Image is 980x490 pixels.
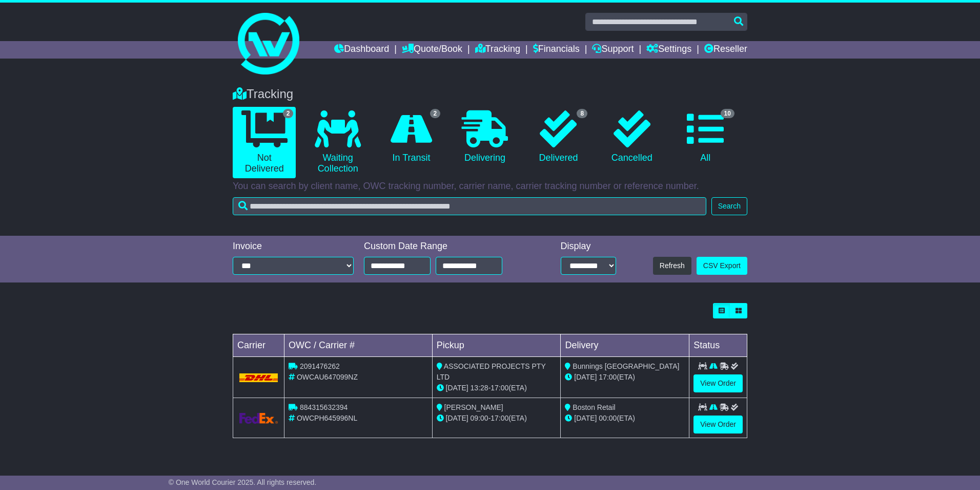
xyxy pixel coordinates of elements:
[577,109,587,118] span: 8
[471,414,488,422] span: 09:00
[233,181,747,192] p: You can search by client name, OWC tracking number, carrier name, carrier tracking number or refe...
[283,109,294,118] span: 2
[297,414,357,422] span: OWCPH645996NL
[574,373,597,381] span: [DATE]
[721,109,734,118] span: 10
[284,334,433,357] td: OWC / Carrier #
[228,87,752,102] div: Tracking
[475,41,520,59] a: Tracking
[169,478,317,486] span: © One World Courier 2025. All rights reserved.
[561,241,616,252] div: Display
[689,334,747,357] td: Status
[380,107,443,167] a: 2 In Transit
[573,362,679,370] span: Bunnings [GEOGRAPHIC_DATA]
[239,413,278,424] img: GetCarrierServiceLogo
[453,107,516,167] a: Delivering
[592,41,634,59] a: Support
[491,384,508,392] span: 17:00
[471,384,488,392] span: 13:28
[527,107,590,167] a: 8 Delivered
[693,416,743,434] a: View Order
[697,257,747,275] a: CSV Export
[599,373,617,381] span: 17:00
[446,414,468,422] span: [DATE]
[430,109,441,118] span: 2
[693,374,743,392] a: View Order
[565,372,685,383] div: (ETA)
[297,373,358,381] span: OWCAU647099NZ
[646,41,691,59] a: Settings
[599,414,617,422] span: 00:00
[437,383,557,393] div: - (ETA)
[653,257,691,275] button: Refresh
[334,41,389,59] a: Dashboard
[574,414,597,422] span: [DATE]
[437,362,546,381] span: ASSOCIATED PROJECTS PTY LTD
[711,197,747,215] button: Search
[239,373,278,382] img: DHL.png
[364,241,528,252] div: Custom Date Range
[491,414,508,422] span: 17:00
[432,334,561,357] td: Pickup
[533,41,580,59] a: Financials
[402,41,462,59] a: Quote/Book
[306,107,369,178] a: Waiting Collection
[233,334,284,357] td: Carrier
[446,384,468,392] span: [DATE]
[233,107,296,178] a: 2 Not Delivered
[573,403,615,411] span: Boston Retail
[444,403,503,411] span: [PERSON_NAME]
[565,413,685,424] div: (ETA)
[300,403,348,411] span: 884315632394
[437,413,557,424] div: - (ETA)
[600,107,663,167] a: Cancelled
[300,362,340,370] span: 2091476262
[674,107,737,167] a: 10 All
[561,334,689,357] td: Delivery
[704,41,747,59] a: Reseller
[233,241,354,252] div: Invoice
